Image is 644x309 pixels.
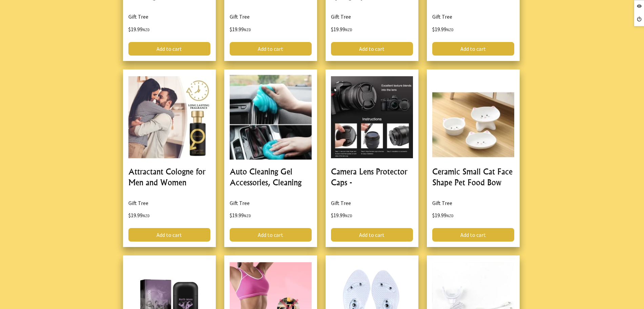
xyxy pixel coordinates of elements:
a: Add to cart [331,228,413,242]
a: Add to cart [331,42,413,56]
a: Add to cart [230,228,312,242]
a: Add to cart [230,42,312,56]
a: Add to cart [432,228,514,242]
a: Add to cart [432,42,514,56]
a: Add to cart [128,42,210,56]
a: Add to cart [128,228,210,242]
